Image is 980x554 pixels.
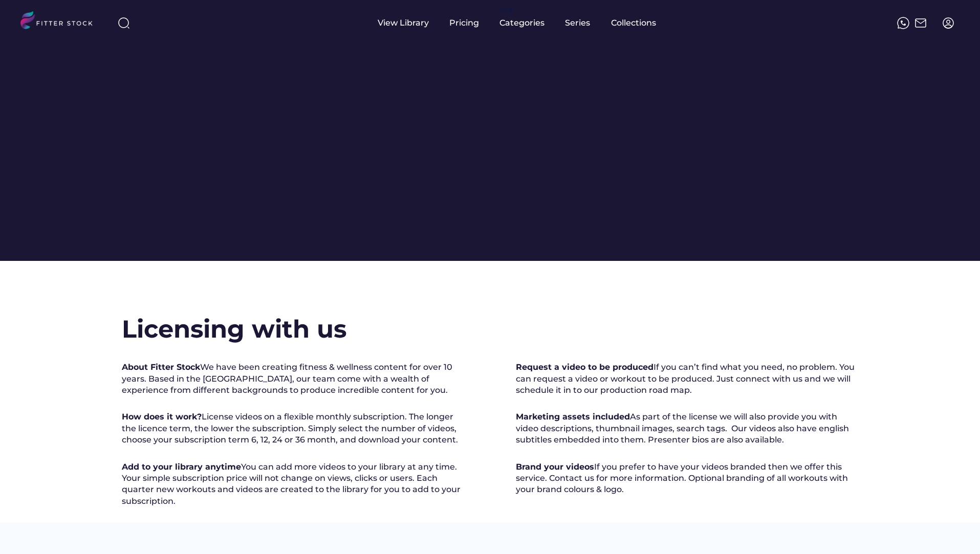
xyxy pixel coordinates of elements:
div: You can add more videos to your library at any time. Your simple subscription price will not chan... [122,461,465,507]
strong: About Fitter Stock [122,362,200,372]
strong: Marketing assets included [516,412,630,422]
div: If you can’t find what you need, no problem. You can request a video or workout to be produced. J... [516,362,859,396]
div: Pricing [449,17,479,29]
strong: Brand your videos [516,462,594,472]
strong: Add to your library anytime [122,462,241,472]
img: profile-circle.svg [942,17,954,29]
h2: Licensing with us [122,312,346,346]
img: Frame%2051.svg [914,17,927,29]
div: If you prefer to have your videos branded then we offer this service. Contact us for more informa... [516,461,859,496]
img: meteor-icons_whatsapp%20%281%29.svg [897,17,909,29]
div: Collections [611,17,656,29]
div: Categories [499,17,545,29]
strong: How does it work? [122,412,202,422]
img: LOGO.svg [20,11,101,32]
div: License videos on a flexible monthly subscription. The longer the licence term, the lower the sub... [122,411,465,446]
div: Series [565,17,591,29]
img: search-normal%203.svg [118,17,130,29]
strong: Request a video to be produced [516,362,654,372]
div: View Library [378,17,429,29]
div: We have been creating fitness & wellness content for over 10 years. Based in the [GEOGRAPHIC_DATA... [122,362,465,396]
div: As part of the license we will also provide you with video descriptions, thumbnail images, search... [516,411,859,446]
div: fvck [499,5,513,15]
